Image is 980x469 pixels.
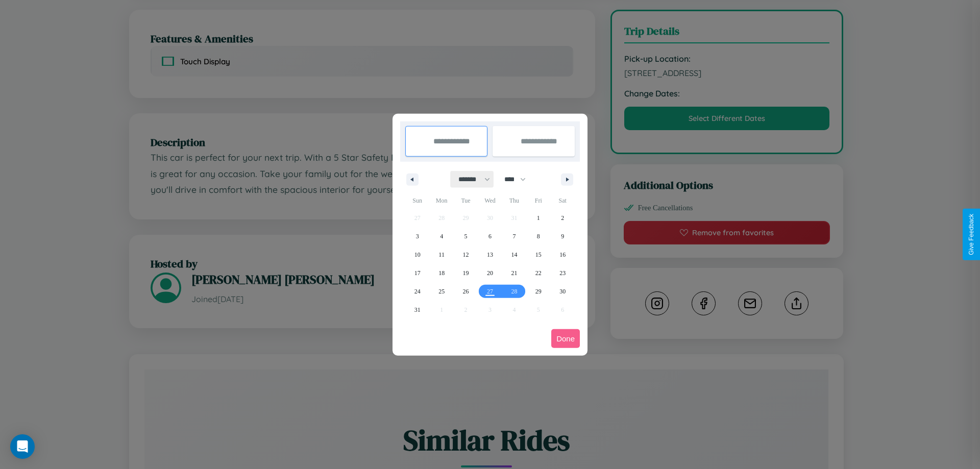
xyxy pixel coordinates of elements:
button: 14 [502,245,526,264]
button: 20 [478,264,502,282]
button: 23 [551,264,575,282]
button: 2 [551,209,575,227]
span: 5 [464,227,468,245]
span: Fri [526,192,550,209]
button: 15 [526,245,550,264]
div: Give Feedback [968,214,975,255]
button: 11 [429,245,453,264]
div: Open Intercom Messenger [10,434,35,459]
span: 12 [463,245,469,264]
button: 26 [454,282,478,301]
span: Sun [405,192,429,209]
span: 31 [414,301,421,319]
button: 25 [429,282,453,301]
button: 9 [551,227,575,245]
button: 16 [551,245,575,264]
span: 7 [512,227,516,245]
span: Wed [478,192,502,209]
span: 1 [537,209,540,227]
span: Tue [454,192,478,209]
span: 15 [535,245,542,264]
button: 6 [478,227,502,245]
span: 28 [511,282,517,301]
span: 6 [488,227,492,245]
button: 18 [429,264,453,282]
button: 21 [502,264,526,282]
button: 13 [478,245,502,264]
button: 31 [405,301,429,319]
button: 3 [405,227,429,245]
span: 30 [559,282,566,301]
span: 2 [561,209,564,227]
span: 3 [416,227,419,245]
button: 22 [526,264,550,282]
span: 18 [438,264,445,282]
span: 24 [414,282,421,301]
span: Sat [551,192,575,209]
span: 13 [487,245,493,264]
span: 29 [535,282,542,301]
button: 12 [454,245,478,264]
span: 4 [440,227,443,245]
button: Done [551,329,580,348]
span: Mon [429,192,453,209]
span: 26 [463,282,469,301]
button: 19 [454,264,478,282]
button: 30 [551,282,575,301]
span: 17 [414,264,421,282]
button: 4 [429,227,453,245]
button: 29 [526,282,550,301]
span: 25 [438,282,445,301]
span: 14 [511,245,517,264]
span: 19 [463,264,469,282]
button: 28 [502,282,526,301]
span: 23 [559,264,566,282]
button: 8 [526,227,550,245]
span: 10 [414,245,421,264]
span: 9 [561,227,564,245]
span: 11 [438,245,445,264]
span: 20 [487,264,493,282]
span: 22 [535,264,542,282]
span: 16 [559,245,566,264]
span: Thu [502,192,526,209]
span: 21 [511,264,517,282]
button: 10 [405,245,429,264]
span: 8 [537,227,540,245]
button: 1 [526,209,550,227]
button: 5 [454,227,478,245]
button: 7 [502,227,526,245]
span: 27 [487,282,493,301]
button: 27 [478,282,502,301]
button: 17 [405,264,429,282]
button: 24 [405,282,429,301]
